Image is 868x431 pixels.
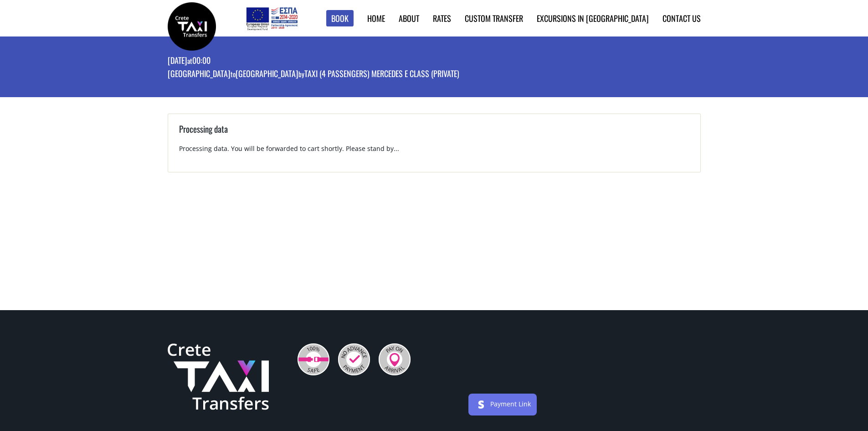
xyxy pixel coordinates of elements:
[465,12,523,24] a: Custom Transfer
[379,343,411,375] img: Pay On Arrival
[168,21,216,30] a: Crete Taxi Transfers | Booking page | Crete Taxi Transfers
[298,69,304,79] small: by
[326,10,354,27] a: Book
[168,68,459,81] p: [GEOGRAPHIC_DATA] [GEOGRAPHIC_DATA] Taxi (4 passengers) Mercedes E Class (private)
[663,12,701,24] a: Contact us
[231,69,236,79] small: to
[490,400,531,408] a: Payment Link
[168,343,269,410] img: Crete Taxi Transfers
[168,55,459,68] p: [DATE] 00:00
[298,343,329,375] img: 100% Safe
[367,12,385,24] a: Home
[245,5,299,32] img: e-bannersEUERDF180X90.jpg
[537,12,649,24] a: Excursions in [GEOGRAPHIC_DATA]
[179,123,689,144] h3: Processing data
[433,12,451,24] a: Rates
[187,56,192,66] small: at
[168,2,216,51] img: Crete Taxi Transfers | Booking page | Crete Taxi Transfers
[399,12,419,24] a: About
[179,144,689,161] p: Processing data. You will be forwarded to cart shortly. Please stand by...
[338,343,370,375] img: No Advance Payment
[474,397,488,412] img: stripe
